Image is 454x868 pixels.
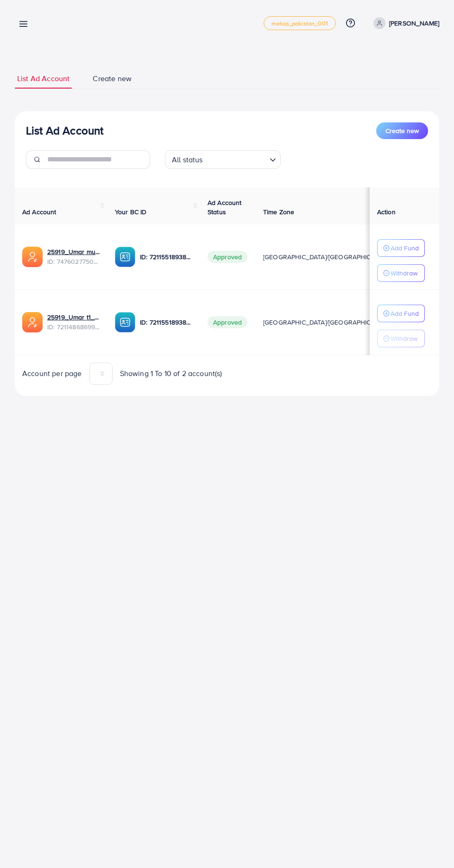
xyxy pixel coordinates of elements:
span: [GEOGRAPHIC_DATA]/[GEOGRAPHIC_DATA] [263,318,392,327]
span: Approved [208,316,247,328]
p: Add Fund [391,308,419,319]
span: Ad Account Status [208,198,242,217]
img: ic-ba-acc.ded83a64.svg [115,247,135,267]
img: ic-ba-acc.ded83a64.svg [115,312,135,332]
a: 25919_Umar t1_1679070383896 [47,313,100,322]
span: Create new [93,73,132,84]
a: [PERSON_NAME] [370,17,439,29]
button: Withdraw [377,264,425,282]
img: ic-ads-acc.e4c84228.svg [22,247,43,267]
span: metap_pakistan_001 [271,20,328,26]
p: Withdraw [391,268,417,279]
button: Create new [376,122,428,139]
span: [GEOGRAPHIC_DATA]/[GEOGRAPHIC_DATA] [263,252,392,262]
span: Account per page [22,368,82,379]
span: Showing 1 To 10 of 2 account(s) [120,368,222,379]
a: metap_pakistan_001 [264,16,336,30]
div: Search for option [165,150,281,169]
p: Add Fund [391,243,419,254]
p: ID: 7211551893808545793 [140,317,193,328]
span: Ad Account [22,207,57,217]
span: ID: 7476027750877626369 [47,257,100,266]
button: Add Fund [377,305,425,322]
a: 25919_Umar mumtaz_1740648371024 [47,247,100,256]
div: <span class='underline'>25919_Umar mumtaz_1740648371024</span></br>7476027750877626369 [47,247,100,266]
h3: List Ad Account [26,124,103,137]
span: ID: 7211486869945712641 [47,322,100,332]
button: Add Fund [377,239,425,257]
p: ID: 7211551893808545793 [140,251,193,262]
span: Approved [208,251,247,263]
p: Withdraw [391,333,417,344]
span: Time Zone [263,207,294,217]
p: [PERSON_NAME] [389,18,439,29]
span: Action [377,207,396,217]
button: Withdraw [377,330,425,347]
span: Your BC ID [115,207,147,217]
div: <span class='underline'>25919_Umar t1_1679070383896</span></br>7211486869945712641 [47,313,100,332]
img: ic-ads-acc.e4c84228.svg [22,312,43,332]
input: Search for option [206,151,266,166]
span: Create new [385,126,419,135]
span: All status [170,153,205,166]
span: List Ad Account [17,73,69,84]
